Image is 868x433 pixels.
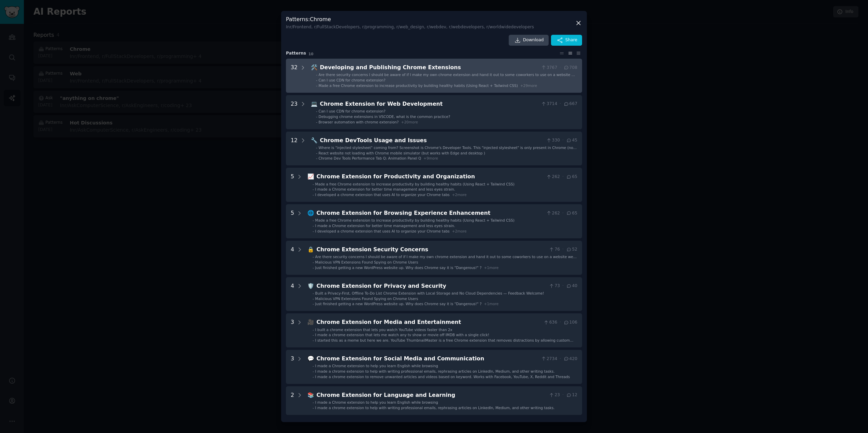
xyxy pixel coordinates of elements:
span: I made a chrome extension to help with writing professional emails, rephrasing articles on Linked... [315,369,555,373]
span: Pattern s [286,50,306,57]
span: · [562,283,564,289]
span: 3767 [541,65,558,71]
span: · [560,101,561,107]
span: 667 [563,101,577,107]
span: 76 [549,247,560,253]
span: 🔧 [311,137,318,144]
span: 420 [563,356,577,362]
div: - [313,338,314,343]
div: - [313,265,314,270]
div: - [313,229,314,234]
span: I made a chrome extension that lets me watch any tv show or movie off IMDB with a single click! [315,333,489,337]
span: · [560,356,561,362]
span: 52 [566,247,577,253]
span: I developed a chrome extension that uses AI to organize your Chrome tabs [315,193,450,197]
div: Chrome Extension for Browsing Experience Enhancement [317,209,544,218]
div: - [313,400,314,405]
div: Developing and Publishing Chrome Extensions [320,63,538,72]
div: 4 [291,282,294,307]
span: Where is "injected stylesheet" coming from? Screenshot is Chrome's Developer Tools. This "injecte... [319,146,577,154]
span: 💻 [311,101,318,107]
div: - [316,114,317,119]
span: 🛠️ [311,64,318,71]
a: Download [509,35,549,46]
span: I made a chrome extension to help with writing professional emails, rephrasing articles on Linked... [315,406,555,410]
span: 🎥 [307,319,314,325]
span: · [560,319,561,326]
div: 5 [291,209,294,234]
div: - [313,301,314,306]
span: + 2 more [452,193,467,197]
span: I made a Chrome extension for better time management and less eyes strain. [315,224,455,228]
span: + 20 more [401,120,418,124]
span: 🔒 [307,246,314,253]
div: 4 [291,245,294,270]
span: Share [565,37,577,43]
span: Just finished getting a new WordPress website up. Why does Chrome say it is "Dangerous!" ? [315,302,482,306]
div: - [316,145,317,150]
span: · [562,174,564,180]
div: 23 [291,100,298,124]
span: 2734 [541,356,558,362]
div: Chrome Extension for Productivity and Organization [317,173,544,181]
span: · [562,137,564,144]
div: - [313,192,314,197]
div: - [316,156,317,161]
span: Debugging chrome extensions in VSCODE, what is the common practice? [319,115,450,119]
span: 330 [546,137,560,144]
span: Chrome Dev Tools Performance Tab Q: Animation Panel Q [319,156,421,160]
span: Built a Privacy-First, Offline To-Do List Chrome Extension with Local Storage and No Cloud Depend... [315,291,544,295]
span: 🌐 [307,210,314,216]
div: - [313,327,314,332]
button: Share [551,35,582,46]
span: Can I use CDN for chrome extension? [319,109,386,113]
span: I built a chrome extension that lets you watch YouTube videos faster than 2x [315,328,452,332]
div: 2 [291,391,294,410]
div: - [313,260,314,265]
div: - [313,405,314,410]
span: 262 [546,210,560,216]
span: Made a free Chrome extension to increase productivity by building healthy habits (Using React + T... [319,84,518,88]
span: 40 [566,283,577,289]
span: + 1 more [484,266,498,270]
span: React website not loading with Chrome mobile simulator (but works with Edge and desktop ) [319,151,485,155]
div: 32 [291,63,298,88]
span: 12 [566,392,577,398]
div: Chrome Extension for Media and Entertainment [317,318,541,327]
span: 🛡️ [307,283,314,289]
div: - [313,369,314,374]
div: - [316,120,317,124]
div: 3 [291,318,294,343]
span: · [562,247,564,253]
span: I made a Chrome extension to help you learn English while browsing [315,400,438,404]
span: Are there security concerns I should be aware of if I make my own chrome extension and hand it ou... [315,255,577,264]
div: - [313,254,314,259]
span: Just finished getting a new WordPress website up. Why does Chrome say it is "Dangerous!" ? [315,266,482,270]
div: - [313,374,314,379]
div: Chrome Extension for Privacy and Security [317,282,546,290]
div: - [313,332,314,337]
div: - [316,109,317,114]
span: 23 [549,392,560,398]
span: 73 [549,283,560,289]
span: · [560,65,561,71]
span: Browser automation with chrome extension? [319,120,399,124]
div: 12 [291,136,298,161]
span: 636 [543,319,557,326]
span: 45 [566,137,577,144]
span: 📚 [307,392,314,398]
div: 5 [291,173,294,197]
span: 65 [566,174,577,180]
div: - [316,83,317,88]
span: 708 [563,65,577,71]
div: Chrome DevTools Usage and Issues [320,136,544,145]
div: - [313,363,314,368]
div: - [313,218,314,223]
div: - [316,78,317,83]
div: - [313,182,314,186]
span: + 9 more [423,156,438,160]
span: · [562,210,564,216]
h3: Patterns : Chrome [286,16,534,30]
div: - [313,291,314,296]
span: + 29 more [520,84,537,88]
